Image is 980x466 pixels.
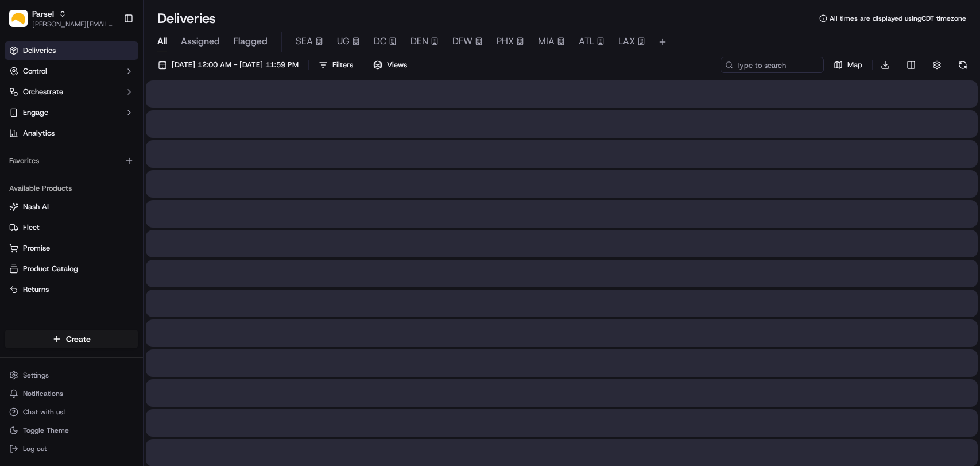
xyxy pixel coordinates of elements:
div: Available Products [5,179,138,198]
span: Toggle Theme [23,426,69,435]
span: SEA [296,34,313,48]
span: Nash AI [23,202,49,212]
span: DFW [452,34,472,48]
a: Returns [9,284,134,295]
a: Deliveries [5,41,138,60]
span: Analytics [23,128,55,138]
button: Settings [5,367,138,383]
button: Map [828,57,867,73]
button: [PERSON_NAME][EMAIL_ADDRESS][PERSON_NAME][DOMAIN_NAME] [32,20,114,29]
span: MIA [538,34,555,48]
span: Assigned [181,34,220,48]
span: Chat with us! [23,407,65,417]
div: Favorites [5,152,138,170]
span: Log out [23,444,47,453]
span: UG [337,34,350,48]
span: Settings [23,371,49,380]
span: Promise [23,243,50,253]
button: Promise [5,239,138,257]
span: Product Catalog [23,264,78,274]
span: Control [23,66,47,76]
span: All times are displayed using CDT timezone [830,14,966,23]
button: Chat with us! [5,404,138,420]
span: Deliveries [23,45,56,56]
button: Engage [5,103,138,122]
span: Views [387,60,407,70]
span: Orchestrate [23,87,63,97]
a: Fleet [9,222,134,233]
button: Control [5,62,138,80]
button: Fleet [5,218,138,237]
a: Nash AI [9,202,134,212]
button: Nash AI [5,198,138,216]
span: ATL [579,34,594,48]
span: PHX [497,34,514,48]
span: DC [374,34,386,48]
button: Product Catalog [5,260,138,278]
span: Engage [23,107,48,118]
button: Views [368,57,412,73]
button: Returns [5,280,138,299]
img: Parsel [9,10,28,28]
span: Flagged [234,34,268,48]
span: All [157,34,167,48]
button: Notifications [5,386,138,402]
span: [DATE] 12:00 AM - [DATE] 11:59 PM [172,60,299,70]
a: Promise [9,243,134,253]
h1: Deliveries [157,9,216,28]
span: LAX [618,34,635,48]
a: Product Catalog [9,264,134,274]
button: [DATE] 12:00 AM - [DATE] 11:59 PM [153,57,304,73]
span: Returns [23,284,49,295]
button: Create [5,330,138,348]
a: Analytics [5,124,138,143]
button: Toggle Theme [5,422,138,438]
button: Filters [313,57,358,73]
span: Map [847,60,862,70]
input: Type to search [721,57,824,73]
span: Fleet [23,222,40,233]
button: Log out [5,441,138,457]
span: Notifications [23,389,63,398]
span: Filters [332,60,353,70]
span: Create [66,333,91,345]
span: DEN [410,34,428,48]
button: Parsel [32,8,54,20]
button: Refresh [955,57,971,73]
button: Orchestrate [5,83,138,101]
button: ParselParsel[PERSON_NAME][EMAIL_ADDRESS][PERSON_NAME][DOMAIN_NAME] [5,5,119,32]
